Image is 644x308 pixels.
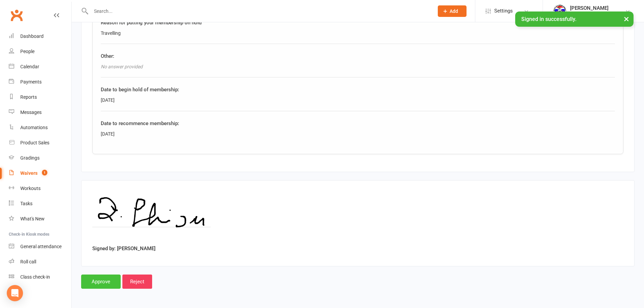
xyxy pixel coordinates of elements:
div: Gradings [20,155,40,161]
div: Waivers [20,170,38,176]
img: thumb_image1718682644.png [553,4,567,18]
a: Roll call [9,254,71,269]
div: SRG Thai Boxing Gym [570,11,616,17]
div: Dashboard [20,33,44,39]
a: Gradings [9,150,71,166]
em: No answer provided [101,64,143,69]
input: Search... [89,6,429,16]
div: Travelling [101,29,615,37]
a: Product Sales [9,135,71,150]
div: What's New [20,216,45,221]
div: Tasks [20,201,32,206]
div: Open Intercom Messenger [7,285,23,301]
a: Calendar [9,59,71,74]
div: [PERSON_NAME] [570,5,616,11]
a: General attendance kiosk mode [9,239,71,254]
a: Automations [9,120,71,135]
button: × [620,11,633,26]
a: Clubworx [8,7,25,24]
div: Roll call [20,259,36,264]
div: [DATE] [101,130,615,138]
a: Waivers 1 [9,166,71,181]
input: Approve [81,275,121,289]
a: What's New [9,211,71,227]
input: Reject [122,275,152,289]
div: People [20,49,34,54]
div: Automations [20,125,48,130]
img: image1755072474.png [92,191,210,242]
a: People [9,44,71,59]
a: Workouts [9,181,71,196]
div: Product Sales [20,140,49,145]
div: Workouts [20,186,41,191]
span: 1 [42,170,47,175]
a: Class kiosk mode [9,269,71,285]
button: Add [438,5,467,17]
a: Payments [9,74,71,90]
span: Add [450,8,458,14]
label: Signed by: [PERSON_NAME] [92,244,156,253]
div: Messages [20,110,42,115]
a: Messages [9,105,71,120]
div: Payments [20,79,42,85]
div: Calendar [20,64,39,69]
div: Class check-in [20,274,50,280]
a: Dashboard [9,29,71,44]
span: Settings [494,3,513,19]
div: Reports [20,94,37,100]
div: Date to begin hold of membership: [101,86,615,94]
span: Signed in successfully. [521,16,576,22]
div: General attendance [20,244,62,249]
a: Tasks [9,196,71,211]
div: [DATE] [101,96,615,104]
div: Other: [101,52,615,60]
div: Date to recommence membership: [101,119,615,127]
a: Reports [9,90,71,105]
